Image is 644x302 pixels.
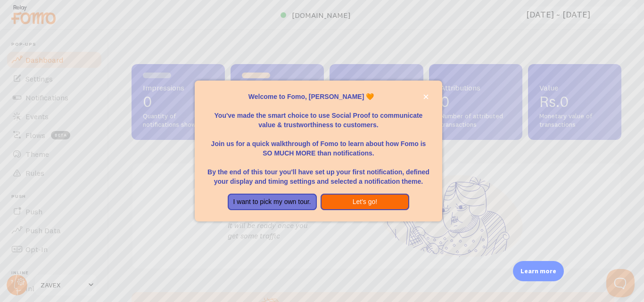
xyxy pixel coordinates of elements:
p: By the end of this tour you'll have set up your first notification, defined your display and timi... [206,158,430,186]
p: Join us for a quick walkthrough of Fomo to learn about how Fomo is SO MUCH MORE than notifications. [206,130,430,158]
p: Welcome to Fomo, [PERSON_NAME] 🧡 [206,92,430,101]
div: Welcome to Fomo, Fahad Shah 🧡You&amp;#39;ve made the smart choice to use Social Proof to communic... [195,81,442,222]
button: close, [421,92,431,102]
button: I want to pick my own tour. [228,194,317,211]
button: Let's go! [321,194,410,211]
p: Learn more [520,267,556,276]
p: You've made the smart choice to use Social Proof to communicate value & trustworthiness to custom... [206,101,430,130]
div: Learn more [513,261,564,281]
